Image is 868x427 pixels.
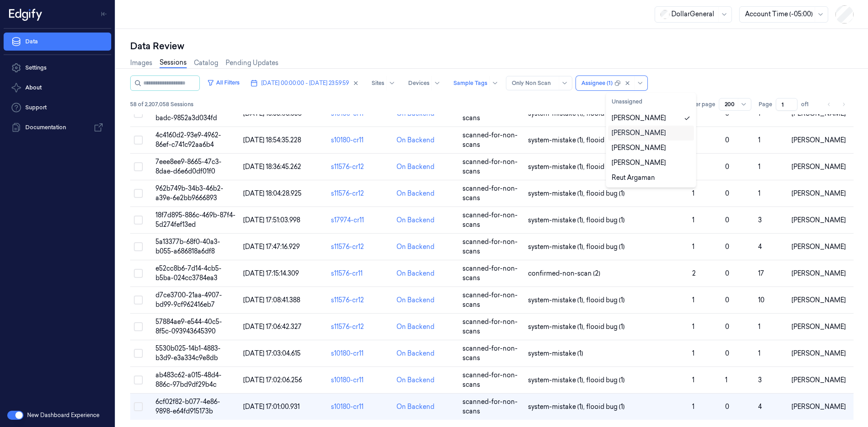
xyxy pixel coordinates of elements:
span: scanned-for-non-scans [462,158,518,175]
span: 962b749b-34b3-46b2-a39e-6e2bb9666893 [156,184,223,202]
button: About [4,79,111,97]
span: flooid bug (1) [586,375,625,385]
span: [PERSON_NAME] [792,163,846,171]
a: Catalog [194,58,218,68]
div: s10180-cr11 [331,136,389,145]
span: 1 [692,216,694,224]
span: scanned-for-non-scans [462,264,518,282]
span: 4 [758,403,762,411]
div: On Backend [396,349,434,358]
span: [DATE] 17:47:16.929 [243,243,300,251]
span: 1 [758,323,760,331]
span: system-mistake (1) , [528,216,586,225]
span: [PERSON_NAME] [792,136,846,144]
span: 0 [725,403,729,411]
span: 1 [692,323,694,331]
span: Page [759,100,772,108]
span: scanned-for-non-scans [462,184,518,202]
span: 1 [725,376,727,384]
span: [DATE] 17:02:06.256 [243,376,302,384]
span: system-mistake (1) [528,349,583,358]
span: flooid bug (1) [586,136,625,145]
span: 1 [692,243,694,251]
span: 4c4160d2-93e9-4962-86ef-c741c92aa6b4 [156,131,221,149]
span: [DATE] 17:08:41.388 [243,296,300,304]
button: Select row [134,189,143,198]
span: 58 of 2,207,058 Sessions [130,100,193,108]
span: 1 [758,136,760,144]
a: Sessions [160,58,187,68]
span: scanned-for-non-scans [462,131,518,149]
a: Pending Updates [226,58,278,68]
div: s11576-cr12 [331,296,389,305]
span: [DATE] 18:54:35.228 [243,136,301,144]
button: Select row [134,322,143,331]
div: [PERSON_NAME] [612,158,666,168]
span: 0 [725,216,729,224]
span: 1 [692,296,694,304]
span: flooid bug (1) [586,216,625,225]
span: flooid bug (1) [586,296,625,305]
span: 1 [758,109,760,117]
span: 0 [725,349,729,357]
nav: pagination [823,98,850,111]
div: On Backend [396,269,434,278]
span: 1 [758,163,760,171]
span: 17 [758,269,764,277]
div: On Backend [396,402,434,412]
button: Select row [134,375,143,385]
div: On Backend [396,375,434,385]
span: [DATE] 17:15:14.309 [243,269,299,277]
div: On Backend [396,136,434,145]
div: On Backend [396,242,434,252]
div: s10180-cr11 [331,402,389,412]
button: Select row [134,136,143,145]
span: [DATE] 00:00:00 - [DATE] 23:59:59 [261,79,349,87]
span: 1 [758,189,760,197]
span: flooid bug (1) [586,402,625,412]
span: [PERSON_NAME] [792,296,846,304]
button: Toggle Navigation [97,7,111,21]
div: On Backend [396,216,434,225]
span: 5530b025-14b1-4883-b3d9-e3a334c9e8db [156,344,221,362]
span: 0 [725,269,729,277]
span: 3 [758,376,762,384]
div: Data Review [130,40,854,52]
div: On Backend [396,162,434,172]
span: [PERSON_NAME] [792,109,846,117]
span: 3 [758,216,762,224]
a: Settings [4,59,111,77]
span: 4 [758,243,762,251]
span: [DATE] 17:06:42.327 [243,323,302,331]
button: Select row [134,349,143,358]
span: system-mistake (1) , [528,296,586,305]
span: system-mistake (1) , [528,136,586,145]
span: 1 [692,349,694,357]
span: scanned-for-non-scans [462,344,518,362]
div: s11576-cr12 [331,242,389,252]
div: On Backend [396,296,434,305]
a: Support [4,99,111,117]
span: ab483c62-a015-48d4-886c-97bd9df29b4c [156,371,222,389]
span: [PERSON_NAME] [792,349,846,357]
span: e52cc8b6-7d14-4cb5-b5ba-024cc3784ea3 [156,264,222,282]
span: 1 [758,349,760,357]
span: [DATE] 18:55:08.356 [243,109,302,117]
div: [PERSON_NAME] [612,113,666,123]
span: 0 [725,323,729,331]
a: Data [4,33,111,51]
span: 0 [725,243,729,251]
div: On Backend [396,189,434,198]
span: system-mistake (1) , [528,402,586,412]
span: scanned-for-non-scans [462,398,518,415]
button: All Filters [203,75,243,90]
div: s10180-cr11 [331,349,389,358]
span: d7ce3700-21aa-4907-bd99-9cf962416eb7 [156,291,222,309]
div: s11576-cr11 [331,269,389,278]
span: flooid bug (1) [586,162,625,172]
span: scanned-for-non-scans [462,371,518,389]
span: system-mistake (1) , [528,375,586,385]
div: s17974-cr11 [331,216,389,225]
span: 57884ae9-e544-40c5-8f5c-093943645390 [156,318,222,335]
span: [PERSON_NAME] [792,323,846,331]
